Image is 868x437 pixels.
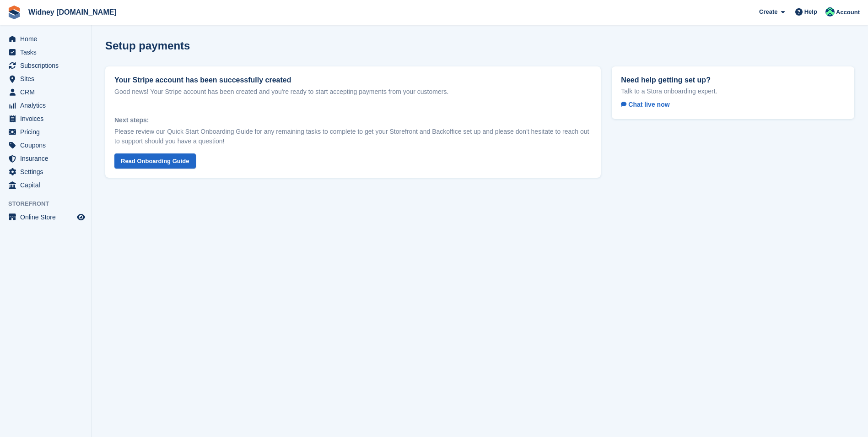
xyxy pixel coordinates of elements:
span: Invoices [20,112,75,125]
span: Account [836,8,860,17]
img: Emma [825,7,835,16]
a: menu [5,46,86,59]
a: Preview store [75,212,86,223]
a: menu [5,152,86,165]
span: Tasks [20,46,75,59]
a: Chat live now [621,99,677,110]
span: CRM [20,86,75,98]
h1: Setup payments [105,39,190,52]
img: stora-icon-8386f47178a22dfd0bd8f6a31ec36ba5ce8667c1dd55bd0f319d3a0aa187defe.svg [7,5,21,19]
span: Create [759,7,777,16]
a: menu [5,165,86,178]
span: Chat live now [621,101,669,108]
a: menu [5,86,86,98]
span: Pricing [20,126,75,138]
span: Help [804,7,817,16]
a: menu [5,59,86,72]
span: Capital [20,179,75,191]
a: menu [5,126,86,138]
span: Subscriptions [20,59,75,72]
h2: Your Stripe account has been successfully created [114,76,592,84]
a: Read Onboarding Guide [114,153,196,169]
span: Insurance [20,152,75,165]
span: Online Store [20,211,75,224]
span: Settings [20,165,75,178]
span: Home [20,33,75,45]
h3: Next steps: [114,115,592,125]
a: menu [5,33,86,45]
p: Good news! Your Stripe account has been created and you're ready to start accepting payments from... [114,87,592,97]
p: Please review our Quick Start Onboarding Guide for any remaining tasks to complete to get your St... [114,127,592,146]
a: menu [5,211,86,224]
a: menu [5,112,86,125]
span: Storefront [8,199,91,208]
a: menu [5,139,86,152]
p: Talk to a Stora onboarding expert. [621,87,845,95]
a: menu [5,179,86,191]
a: menu [5,72,86,85]
a: Widney [DOMAIN_NAME] [25,5,120,20]
a: menu [5,99,86,112]
span: Sites [20,72,75,85]
span: Coupons [20,139,75,152]
span: Analytics [20,99,75,112]
h2: Need help getting set up? [621,76,845,84]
